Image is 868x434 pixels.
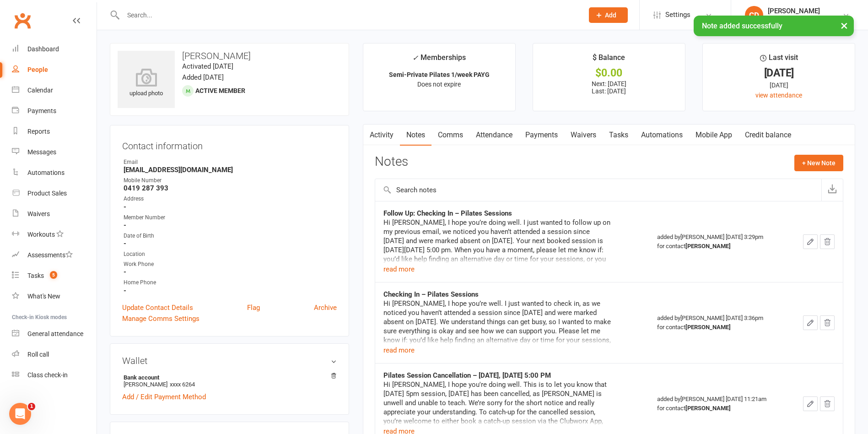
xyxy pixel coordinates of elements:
[122,391,206,402] a: Add / Edit Payment Method
[124,232,337,240] div: Date of Birth
[124,260,337,269] div: Work Phone
[12,39,97,60] a: Dashboard
[27,371,68,379] div: Class check-in
[122,373,337,389] li: [PERSON_NAME]
[603,125,635,146] a: Tasks
[657,323,781,332] div: for contact
[12,344,97,365] a: Roll call
[124,239,337,248] strong: -
[27,190,67,197] div: Product Sales
[314,302,337,313] a: Archive
[589,7,628,23] button: Add
[124,213,337,222] div: Member Number
[657,314,781,332] div: added by [PERSON_NAME] [DATE] 3:36pm
[383,345,415,356] button: read more
[431,125,469,146] a: Comms
[689,125,739,146] a: Mobile App
[12,163,97,183] a: Automations
[27,66,48,73] div: People
[27,87,53,94] div: Calendar
[120,9,577,22] input: Search...
[124,287,337,295] strong: -
[122,302,193,313] a: Update Contact Details
[27,231,55,238] div: Workouts
[124,278,337,287] div: Home Phone
[9,403,31,425] iframe: Intercom live chat
[375,179,821,201] input: Search notes
[836,16,852,35] button: ×
[12,80,97,101] a: Calendar
[12,121,97,142] a: Reports
[657,242,781,251] div: for contact
[665,5,690,25] span: Settings
[27,210,50,217] div: Waivers
[124,176,337,185] div: Mobile Number
[247,302,260,313] a: Flag
[375,155,408,171] h3: Notes
[412,52,466,69] div: Memberships
[685,243,731,250] strong: [PERSON_NAME]
[182,73,224,81] time: Added [DATE]
[417,81,461,88] span: Does not expire
[383,299,612,381] div: Hi [PERSON_NAME], I hope you’re well. I just wanted to check in, as we noticed you haven’t attend...
[12,245,97,266] a: Assessments
[711,80,846,90] div: [DATE]
[564,125,603,146] a: Waivers
[12,204,97,224] a: Waivers
[124,221,337,229] strong: -
[27,169,65,176] div: Automations
[124,268,337,276] strong: -
[383,371,551,380] strong: Pilates Session Cancellation – [DATE], [DATE] 5:00 PM
[124,166,337,174] strong: [EMAIL_ADDRESS][DOMAIN_NAME]
[711,68,846,78] div: [DATE]
[541,68,677,78] div: $0.00
[755,92,802,99] a: view attendance
[12,60,97,80] a: People
[12,101,97,121] a: Payments
[124,158,337,167] div: Email
[383,290,479,298] strong: Checking In – Pilates Sessions
[195,87,245,94] span: Active member
[685,405,731,412] strong: [PERSON_NAME]
[657,233,781,251] div: added by [PERSON_NAME] [DATE] 3:29pm
[122,313,199,324] a: Manage Comms Settings
[12,224,97,245] a: Workouts
[593,52,625,68] div: $ Balance
[760,52,798,68] div: Last visit
[124,250,337,259] div: Location
[27,251,73,259] div: Assessments
[400,125,431,146] a: Notes
[541,80,677,95] p: Next: [DATE] Last: [DATE]
[27,293,60,300] div: What's New
[383,209,512,217] strong: Follow Up: Checking In – Pilates Sessions
[12,324,97,344] a: General attendance kiosk mode
[182,62,233,71] time: Activated [DATE]
[12,286,97,307] a: What's New
[11,9,34,32] a: Clubworx
[27,272,44,279] div: Tasks
[739,125,798,146] a: Credit balance
[694,16,854,36] div: Note added successfully
[122,356,337,366] h3: Wallet
[685,324,731,331] strong: [PERSON_NAME]
[27,351,49,358] div: Roll call
[745,6,763,24] div: CD
[27,45,59,53] div: Dashboard
[635,125,689,146] a: Automations
[170,381,195,388] span: xxxx 6264
[469,125,519,146] a: Attendance
[768,7,825,15] div: [PERSON_NAME]
[12,266,97,286] a: Tasks 5
[118,51,341,61] h3: [PERSON_NAME]
[383,218,612,300] div: Hi [PERSON_NAME], I hope you’re doing well. I just wanted to follow up on my previous email, we n...
[27,128,50,135] div: Reports
[122,137,337,151] h3: Contact information
[363,125,400,146] a: Activity
[27,330,83,337] div: General attendance
[12,183,97,204] a: Product Sales
[12,142,97,163] a: Messages
[794,155,843,171] button: + New Note
[412,54,418,62] i: ✓
[28,403,35,410] span: 1
[657,404,781,413] div: for contact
